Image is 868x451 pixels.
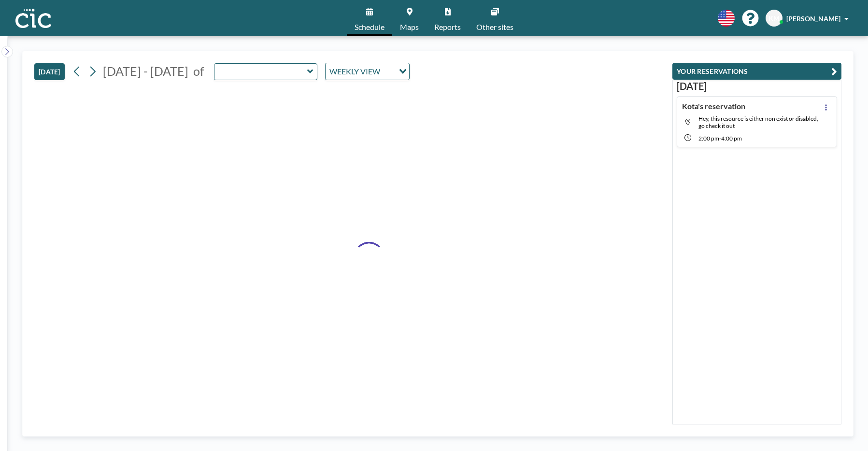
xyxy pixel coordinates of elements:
[400,23,419,31] span: Maps
[355,23,384,31] span: Schedule
[719,135,721,142] span: -
[768,14,780,23] span: KM
[476,23,513,31] span: Other sites
[34,63,65,80] button: [DATE]
[383,65,393,78] input: Search for option
[103,64,188,78] span: [DATE] - [DATE]
[677,80,837,92] h3: [DATE]
[682,101,745,111] h4: Kota's reservation
[327,65,382,78] span: WEEKLY VIEW
[672,63,841,80] button: YOUR RESERVATIONS
[15,9,51,28] img: organization-logo
[434,23,461,31] span: Reports
[786,14,840,23] span: [PERSON_NAME]
[721,135,742,142] span: 4:00 PM
[326,63,409,80] div: Search for option
[698,115,818,129] span: Hey, this resource is either non exist or disabled, go check it out
[698,135,719,142] span: 2:00 PM
[193,64,204,79] span: of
